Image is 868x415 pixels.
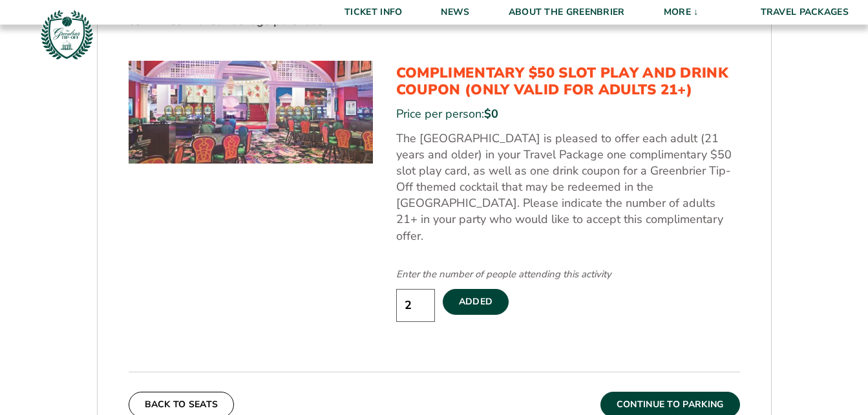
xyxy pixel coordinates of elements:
[39,6,95,63] img: Greenbrier Tip-Off
[396,65,740,99] h3: Complimentary $50 Slot Play and Drink Coupon (Only Valid for Adults 21+)
[396,106,740,122] div: Price per person:
[484,106,498,122] span: $0
[443,289,509,315] label: Added
[129,61,373,164] img: Complimentary $50 Slot Play and Drink Coupon (Only Valid for Adults 21+)
[396,268,740,281] div: Enter the number of people attending this activity
[396,131,740,244] p: The [GEOGRAPHIC_DATA] is pleased to offer each adult (21 years and older) in your Travel Package ...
